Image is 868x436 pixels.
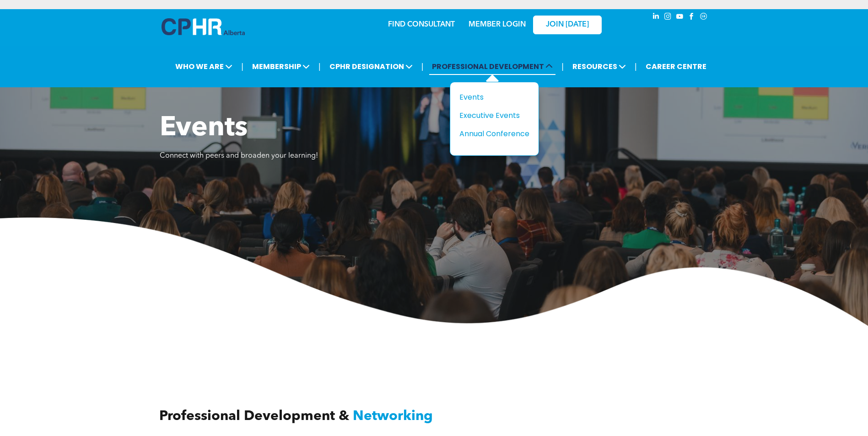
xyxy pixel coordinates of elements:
[459,128,529,139] a: Annual Conference
[675,11,685,24] a: youtube
[241,57,243,76] li: |
[388,21,455,28] a: FIND CONSULTANT
[459,91,523,103] div: Events
[353,409,433,423] span: Networking
[643,58,709,75] a: CAREER CENTRE
[651,11,661,24] a: linkedin
[159,409,349,423] span: Professional Development &
[469,21,526,28] a: MEMBER LOGIN
[459,110,523,121] div: Executive Events
[663,11,673,24] a: instagram
[546,21,589,29] span: JOIN [DATE]
[570,58,629,75] span: RESOURCES
[162,18,245,35] img: A blue and white logo for cp alberta
[160,152,318,160] span: Connect with peers and broaden your learning!
[699,11,709,24] a: Social network
[318,57,321,76] li: |
[421,57,424,76] li: |
[249,58,313,75] span: MEMBERSHIP
[160,115,248,142] span: Events
[173,58,235,75] span: WHO WE ARE
[561,57,564,76] li: |
[429,58,555,75] span: PROFESSIONAL DEVELOPMENT
[635,57,637,76] li: |
[327,58,415,75] span: CPHR DESIGNATION
[533,16,602,34] a: JOIN [DATE]
[687,11,697,24] a: facebook
[459,128,523,139] div: Annual Conference
[459,110,529,121] a: Executive Events
[459,91,529,103] a: Events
